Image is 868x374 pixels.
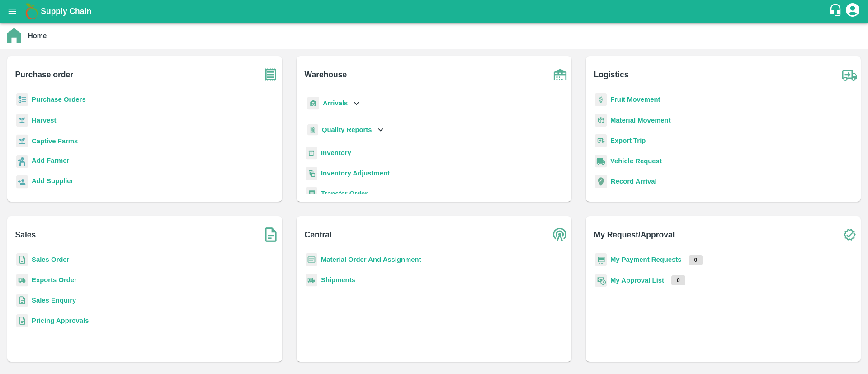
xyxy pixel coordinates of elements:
img: sales [16,253,28,266]
img: harvest [16,134,28,148]
a: Material Order And Assignment [321,256,421,263]
img: truck [838,63,861,86]
img: harvest [16,114,28,127]
a: Harvest [32,117,56,124]
a: Exports Order [32,276,77,284]
a: Vehicle Request [610,157,662,165]
img: central [549,223,571,246]
img: shipments [306,274,317,287]
b: Arrivals [323,99,348,107]
img: reciept [16,93,28,106]
a: My Approval List [610,277,664,284]
b: My Request/Approval [594,228,675,241]
a: Sales Order [32,256,69,263]
img: inventory [306,167,317,180]
img: qualityReport [307,124,318,136]
button: open drawer [2,1,23,22]
img: recordArrival [595,175,607,188]
a: Supply Chain [41,5,829,18]
a: Fruit Movement [610,96,660,103]
img: payment [595,253,607,266]
div: account of current user [844,2,861,21]
img: vehicle [595,155,607,168]
img: approval [595,274,607,287]
img: check [838,223,861,246]
b: Logistics [594,68,629,81]
a: Captive Farms [32,137,78,145]
a: Add Supplier [32,176,73,188]
img: material [595,114,607,127]
a: Add Farmer [32,156,69,168]
a: Export Trip [610,137,646,144]
b: Add Farmer [32,157,69,164]
b: Sales [15,228,36,241]
img: home [7,28,21,43]
div: customer-support [829,3,844,19]
a: Sales Enquiry [32,297,76,304]
img: farmer [16,155,28,168]
b: Home [28,32,47,39]
div: Quality Reports [306,121,386,139]
a: Pricing Approvals [32,317,89,324]
a: Inventory Adjustment [321,170,390,177]
a: Purchase Orders [32,96,86,103]
img: logo [23,2,41,20]
a: Shipments [321,276,355,284]
b: Purchase order [15,68,73,81]
b: Quality Reports [322,126,372,133]
img: whArrival [307,97,319,110]
img: sales [16,314,28,327]
b: Supply Chain [41,7,91,16]
a: Record Arrival [611,178,657,185]
img: warehouse [549,63,571,86]
p: 0 [671,275,685,285]
img: soSales [259,223,282,246]
a: My Payment Requests [610,256,682,263]
b: Add Supplier [32,177,73,185]
a: Inventory [321,149,351,156]
img: centralMaterial [306,253,317,266]
div: Arrivals [306,93,362,114]
img: purchase [259,63,282,86]
img: supplier [16,175,28,189]
b: Warehouse [305,68,347,81]
a: Transfer Order [321,190,368,197]
img: sales [16,294,28,307]
img: delivery [595,134,607,147]
img: whInventory [306,147,317,160]
b: Central [305,228,332,241]
p: 0 [689,255,703,265]
img: shipments [16,274,28,287]
img: whTransfer [306,187,317,200]
img: fruit [595,93,607,106]
a: Material Movement [610,117,671,124]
